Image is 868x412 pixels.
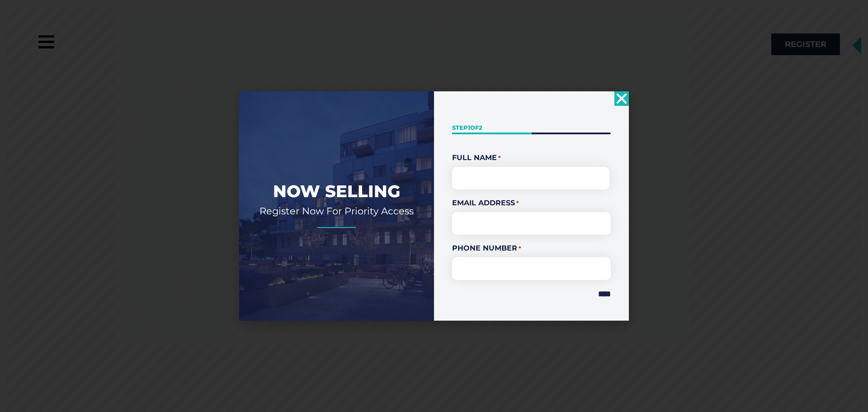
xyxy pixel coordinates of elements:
[452,198,611,208] label: Email Address
[452,152,611,163] legend: Full Name
[452,123,611,132] p: Step of
[253,180,420,202] h2: Now Selling
[253,205,420,217] h2: Register Now For Priority Access
[614,91,629,106] a: Close
[468,124,470,131] span: 1
[452,243,611,254] label: Phone Number
[479,124,482,131] span: 2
